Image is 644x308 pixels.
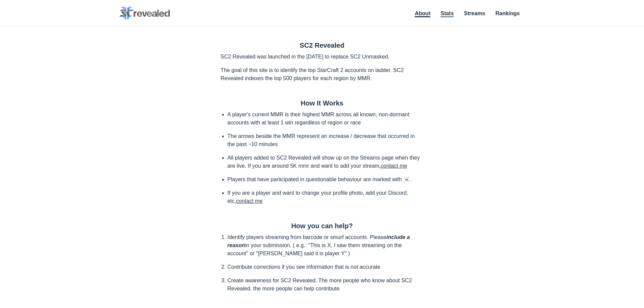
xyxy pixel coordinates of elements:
a: Rankings [495,10,520,16]
li: The arrows beside the MMR represent an increase / decrease that occurred in the past ~10 minutes [228,132,424,148]
li: If you are a player and want to change your profile photo, add your Discord, etc, [228,189,424,205]
a: contact me [236,198,262,204]
a: About [415,10,430,17]
h2: SC2 Revealed [221,42,424,49]
li: Contribute corrections if you see information that is not accurate [228,263,424,271]
a: contact me [381,163,407,169]
li: Players that have participated in questionable behaviour are marked with ☠️. [228,175,424,184]
a: Stats [440,10,454,17]
span: include a reason [228,234,410,248]
h2: How It Works [221,99,424,107]
p: The goal of this site is to identify the top StarCraft 2 accounts on ladder. SC2 Revealed indexes... [221,66,424,82]
h2: How you can help? [221,222,424,230]
p: SC2 Revealed was launched in the [DATE] to replace SC2 Unmasked. [221,53,424,61]
li: Identify players streaming from barcode or smurf accounts. Please in your submission. ( e.g.: "Th... [228,233,424,258]
li: A player's current MMR is their highest MMR across all known, non-dormant accounts with at least ... [228,111,424,127]
li: All players added to SC2 Revealed will show up on the Streams page when they are live. If you are... [228,154,424,170]
a: Streams [464,10,485,16]
li: Create awareness for SC2 Revealed. The more people who know about SC2 Revealed, the more people c... [228,277,424,293]
img: SC2 Revealed [119,7,170,20]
